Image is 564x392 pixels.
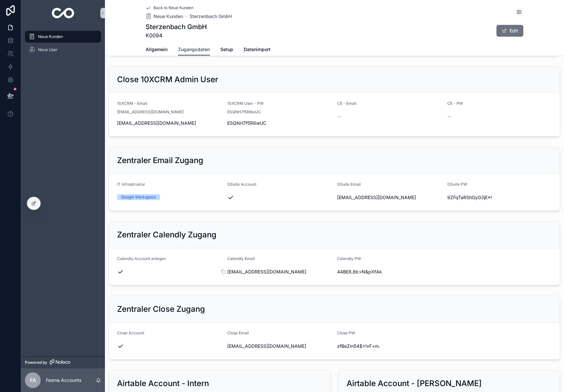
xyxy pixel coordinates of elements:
span: Neue Kunden [38,34,63,39]
span: Neue Kunden [153,13,183,20]
span: 9ZFqTaRShGyG3jE*! [447,194,552,201]
span: [EMAIL_ADDRESS][DOMAIN_NAME] [117,120,222,126]
span: Close Email [227,330,249,335]
span: Neue User [38,47,58,52]
h2: Zentraler Calendly Zugang [117,230,216,240]
span: FA [30,376,36,384]
span: ESQNH7f5R8wUC [227,120,332,126]
span: Back to Neue Kunden [153,5,193,10]
div: Google Workspace [121,194,156,200]
span: Allgemein [146,46,168,53]
h2: Zentraler Close Zugang [117,304,205,314]
a: Datenimport [244,44,271,57]
span: [EMAIL_ADDRESS][DOMAIN_NAME] [227,269,332,275]
span: CE - PW [447,101,463,106]
span: -- [337,113,341,120]
a: Back to Neue Kunden [146,5,193,10]
span: ESQNH7f5R8wUC [227,109,261,115]
span: Powered by [25,360,47,365]
a: Neue Kunden [146,13,183,20]
span: Calendly Email [227,256,255,261]
span: K0094 [146,31,207,39]
span: GSuite Account [227,182,256,187]
p: Fesma Accounts [46,377,81,383]
span: Close PW [337,330,355,335]
span: GSuite PW [447,182,467,187]
span: GSuite Email [337,182,361,187]
span: Calendly Account anlegen [117,256,166,261]
a: Powered by [21,356,105,368]
span: [EMAIL_ADDRESS][DOMAIN_NAME] [117,109,184,115]
span: Setup [220,46,233,53]
span: Datenimport [244,46,271,53]
a: Setup [220,44,233,57]
button: Edit [496,25,523,37]
h2: Airtable Account - Intern [117,378,209,389]
span: IT Infrastruktur [117,182,145,187]
span: Close Account [117,330,144,335]
h2: Zentraler Email Zugang [117,155,203,166]
h2: Close 10XCRM Admin User [117,74,218,85]
a: Sterzenbach GmbH [190,13,232,20]
span: zfBeZm54$>!vF+m. [337,343,442,349]
span: 44BE8,6b>N&pXfAk [337,269,442,275]
span: -- [447,113,451,120]
a: Neue Kunden [25,31,101,43]
span: [EMAIL_ADDRESS][DOMAIN_NAME] [337,194,442,201]
span: CE - Email [337,101,356,106]
span: Calendly PW [337,256,361,261]
div: scrollable content [21,26,105,64]
a: Neue User [25,44,101,56]
h1: Sterzenbach GmbH [146,22,207,31]
a: Allgemein [146,44,168,57]
span: Zugangsdaten [178,46,210,53]
span: [EMAIL_ADDRESS][DOMAIN_NAME] [227,343,332,349]
h2: Airtable Account - [PERSON_NAME] [347,378,482,389]
span: 10XCRM User - PW [227,101,264,106]
span: 10XCRM - Email [117,101,147,106]
a: Zugangsdaten [178,44,210,56]
img: App logo [52,8,74,18]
